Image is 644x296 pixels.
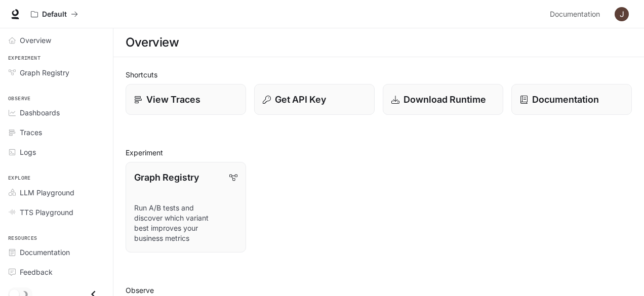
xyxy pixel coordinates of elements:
p: Download Runtime [404,93,486,106]
a: Download Runtime [383,84,503,115]
span: LLM Playground [20,187,74,198]
span: Dashboards [20,107,60,118]
span: Overview [20,35,51,46]
a: TTS Playground [4,203,109,221]
span: Feedback [20,267,53,277]
span: Documentation [20,247,70,258]
h1: Overview [126,32,179,53]
a: Documentation [546,4,608,24]
a: Documentation [511,84,632,115]
a: Documentation [4,243,109,261]
img: User avatar [615,7,629,21]
h2: Observe [126,285,632,295]
a: Logs [4,143,109,161]
p: Graph Registry [134,171,199,184]
span: Traces [20,127,42,138]
span: Documentation [550,8,600,21]
p: View Traces [146,93,200,106]
a: Traces [4,123,109,141]
a: Graph Registry [4,64,109,81]
a: Feedback [4,263,109,281]
button: User avatar [612,4,632,24]
h2: Experiment [126,147,632,158]
p: Run A/B tests and discover which variant best improves your business metrics [134,203,237,243]
a: View Traces [126,84,246,115]
a: Overview [4,31,109,49]
p: Get API Key [275,93,326,106]
span: TTS Playground [20,207,73,218]
span: Graph Registry [20,67,69,78]
button: Get API Key [254,84,375,115]
p: Documentation [532,93,599,106]
a: Dashboards [4,104,109,121]
p: Default [42,10,67,19]
button: All workspaces [26,4,83,24]
a: LLM Playground [4,184,109,201]
a: Graph RegistryRun A/B tests and discover which variant best improves your business metrics [126,162,246,252]
h2: Shortcuts [126,69,632,80]
span: Logs [20,147,36,157]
